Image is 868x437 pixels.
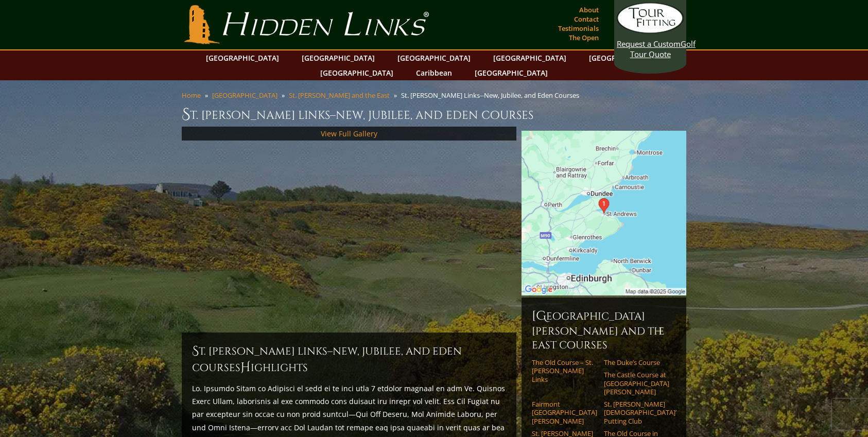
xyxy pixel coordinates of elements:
[289,91,390,100] a: St. [PERSON_NAME] and the East
[240,359,251,376] span: H
[470,65,553,80] a: [GEOGRAPHIC_DATA]
[617,3,684,59] a: Request a CustomGolf Tour Quote
[411,65,457,80] a: Caribbean
[532,400,597,425] a: Fairmont [GEOGRAPHIC_DATA][PERSON_NAME]
[617,39,681,49] span: Request a Custom
[522,131,686,295] img: Google Map of Jubilee Course, St Andrews Links, St Andrews, United Kingdom
[584,50,667,65] a: [GEOGRAPHIC_DATA]
[212,91,277,100] a: [GEOGRAPHIC_DATA]
[604,358,669,366] a: The Duke’s Course
[315,65,398,80] a: [GEOGRAPHIC_DATA]
[182,104,686,125] h1: St. [PERSON_NAME] Links–New, Jubilee, and Eden Courses
[532,358,597,383] a: The Old Course – St. [PERSON_NAME] Links
[392,50,476,65] a: [GEOGRAPHIC_DATA]
[192,343,506,376] h2: St. [PERSON_NAME] Links–New, Jubilee, and Eden Courses ighlights
[571,12,601,26] a: Contact
[182,91,201,100] a: Home
[555,21,601,36] a: Testimonials
[488,50,571,65] a: [GEOGRAPHIC_DATA]
[566,30,601,45] a: The Open
[321,129,377,138] a: View Full Gallery
[532,308,676,352] h6: [GEOGRAPHIC_DATA][PERSON_NAME] and the East Courses
[401,91,583,100] li: St. [PERSON_NAME] Links--New, Jubilee, and Eden Courses
[604,371,669,396] a: The Castle Course at [GEOGRAPHIC_DATA][PERSON_NAME]
[577,3,601,17] a: About
[297,50,380,65] a: [GEOGRAPHIC_DATA]
[201,50,284,65] a: [GEOGRAPHIC_DATA]
[604,400,669,425] a: St. [PERSON_NAME] [DEMOGRAPHIC_DATA]’ Putting Club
